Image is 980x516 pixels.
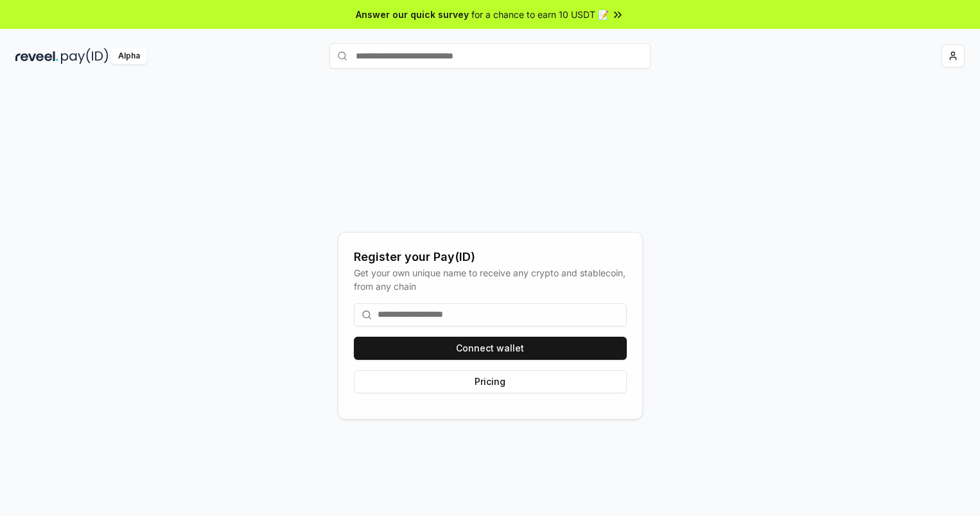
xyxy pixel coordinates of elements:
div: Alpha [111,48,147,64]
img: pay_id [61,48,109,64]
button: Connect wallet [354,337,627,360]
span: Answer our quick survey [356,8,469,21]
img: reveel_dark [15,48,58,64]
span: for a chance to earn 10 USDT 📝 [471,8,609,21]
div: Get your own unique name to receive any crypto and stablecoin, from any chain [354,266,627,293]
div: Register your Pay(ID) [354,248,627,266]
button: Pricing [354,370,627,393]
